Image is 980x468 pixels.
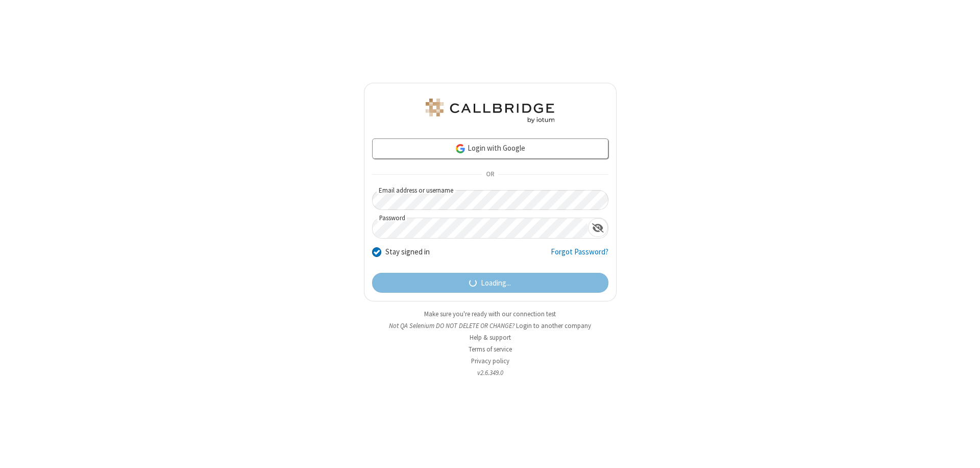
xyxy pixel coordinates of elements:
label: Stay signed in [385,246,430,258]
a: Help & support [470,333,511,342]
button: Loading... [372,273,608,293]
a: Privacy policy [471,357,509,365]
li: Not QA Selenium DO NOT DELETE OR CHANGE? [364,321,617,331]
span: Loading... [481,277,511,289]
a: Make sure you're ready with our connection test [424,310,556,318]
input: Email address or username [372,190,608,210]
a: Forgot Password? [551,246,608,266]
span: OR [482,168,498,182]
li: v2.6.349.0 [364,368,617,378]
div: Show password [588,218,608,237]
a: Terms of service [469,345,512,354]
a: Login with Google [372,138,608,159]
input: Password [373,218,588,238]
img: QA Selenium DO NOT DELETE OR CHANGE [424,99,556,123]
button: Login to another company [516,321,591,331]
img: google-icon.png [455,143,466,154]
